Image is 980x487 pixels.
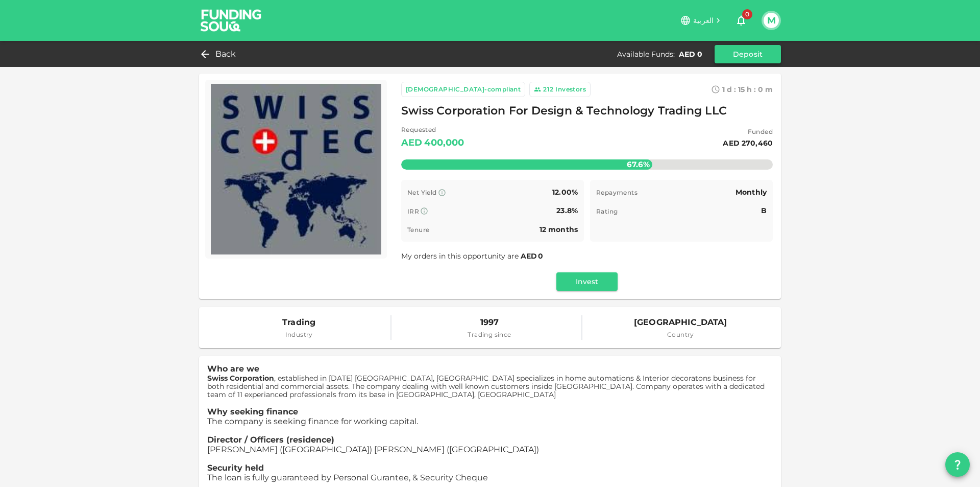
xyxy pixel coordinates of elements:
[207,463,264,473] span: Security held
[207,445,539,454] span: [PERSON_NAME] ([GEOGRAPHIC_DATA]) [PERSON_NAME] ([GEOGRAPHIC_DATA])
[543,84,553,95] div: 212
[742,9,752,19] span: 0
[764,13,779,28] button: M
[215,47,236,61] span: Back
[634,330,727,340] span: Country
[738,85,745,94] span: 15
[765,85,773,94] span: m
[207,364,259,374] span: Who are we
[693,16,714,25] span: العربية
[747,85,756,94] span: h :
[406,84,521,95] div: [DEMOGRAPHIC_DATA]-compliant
[555,84,586,95] div: Investors
[407,207,419,215] span: IRR
[207,374,274,383] strong: Swiss Corporation
[407,189,437,196] span: Net Yield
[722,85,725,94] span: 1
[945,452,970,477] button: question
[617,49,675,59] div: Available Funds :
[596,207,618,215] span: Rating
[211,84,381,254] img: Marketplace Logo
[596,189,638,196] span: Repayments
[736,188,767,197] span: Monthly
[679,49,702,59] div: AED 0
[521,251,537,261] span: AED
[552,188,578,197] span: 12.00%
[207,407,298,416] span: Why seeking finance
[731,10,751,31] button: 0
[207,435,334,445] span: Director / Officers (residence)
[538,251,543,261] span: 0
[401,251,544,261] span: My orders in this opportunity are
[407,226,429,234] span: Tenure
[556,272,618,291] button: Invest
[758,85,763,94] span: 0
[634,315,727,330] span: [GEOGRAPHIC_DATA]
[723,127,773,137] span: Funded
[282,330,315,340] span: Industry
[207,374,773,399] p: , established in [DATE] [GEOGRAPHIC_DATA], [GEOGRAPHIC_DATA] specializes in home automations & In...
[715,45,781,63] button: Deposit
[761,206,767,215] span: B
[282,315,315,330] span: Trading
[556,206,578,215] span: 23.8%
[468,315,511,330] span: 1997
[207,416,418,426] span: The company is seeking finance for working capital.
[540,225,578,234] span: 12 months
[401,125,464,135] span: Requested
[207,473,488,482] span: The loan is fully guaranteed by Personal Gurantee, & Security Cheque
[401,101,727,121] span: Swiss Corporation For Design & Technology Trading LLC
[468,330,511,340] span: Trading since
[727,85,736,94] span: d :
